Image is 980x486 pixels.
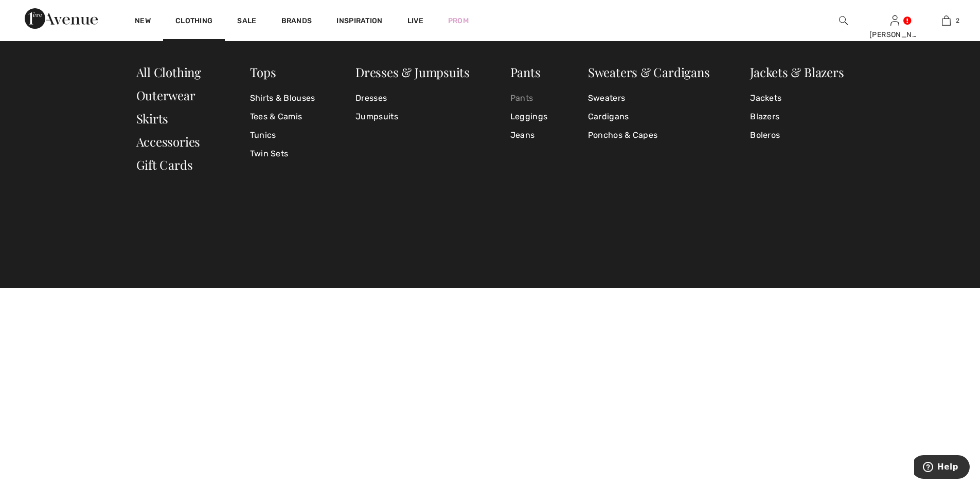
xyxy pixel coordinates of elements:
a: Skirts [136,110,169,127]
a: Sign In [890,15,899,25]
img: search the website [839,14,848,27]
a: Pants [510,64,541,80]
a: Clothing [175,16,212,27]
a: Jackets & Blazers [750,64,844,80]
a: Shirts & Blouses [250,89,315,107]
a: New [135,16,151,27]
a: Pants [510,89,547,107]
a: Gift Cards [136,156,193,173]
a: Tees & Camis [250,107,315,126]
a: Jackets [750,89,844,107]
a: Sale [237,16,256,27]
a: Live [407,15,423,26]
div: [PERSON_NAME] [869,29,920,40]
a: Dresses [355,89,470,107]
a: 2 [921,14,971,27]
a: Tunics [250,126,315,145]
a: Sweaters [588,89,710,107]
a: Tops [250,64,276,80]
img: 1ère Avenue [25,8,98,29]
a: Outerwear [136,87,195,103]
a: Sweaters & Cardigans [588,64,710,80]
a: Leggings [510,107,547,126]
span: 2 [956,16,959,25]
a: Cardigans [588,107,710,126]
a: Accessories [136,133,201,150]
img: My Info [890,14,899,27]
a: Prom [448,15,469,26]
a: Twin Sets [250,145,315,163]
a: Boleros [750,126,844,145]
img: My Bag [942,14,951,27]
a: Dresses & Jumpsuits [355,64,470,80]
span: Inspiration [336,16,382,27]
a: Jumpsuits [355,107,470,126]
a: Ponchos & Capes [588,126,710,145]
a: Blazers [750,107,844,126]
iframe: Opens a widget where you can find more information [914,455,970,481]
a: Jeans [510,126,547,145]
a: Brands [281,16,312,27]
a: All Clothing [136,64,201,80]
